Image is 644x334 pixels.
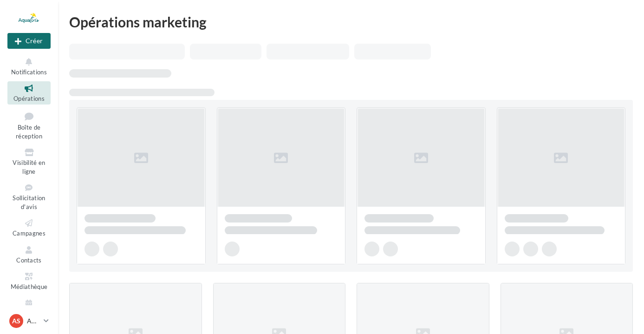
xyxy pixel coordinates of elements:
span: Campagnes [13,229,46,237]
span: AS [12,316,20,326]
span: Médiathèque [11,283,48,290]
span: Sollicitation d'avis [13,194,45,210]
div: Opérations marketing [69,15,633,29]
a: Contacts [7,243,51,266]
span: Opérations [13,95,45,102]
a: Campagnes [7,216,51,239]
span: Contacts [16,256,42,264]
a: Sollicitation d'avis [7,181,51,212]
a: Visibilité en ligne [7,145,51,177]
span: Boîte de réception [16,124,42,140]
a: Opérations [7,81,51,104]
span: Notifications [11,68,47,76]
a: Médiathèque [7,269,51,292]
a: Boîte de réception [7,108,51,142]
button: Notifications [7,55,51,78]
a: AS AQUATIRIS Siège [7,312,51,330]
div: Nouvelle campagne [7,33,51,49]
button: Créer [7,33,51,49]
p: AQUATIRIS Siège [27,316,40,326]
span: Visibilité en ligne [13,159,45,175]
a: Calendrier [7,296,51,319]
